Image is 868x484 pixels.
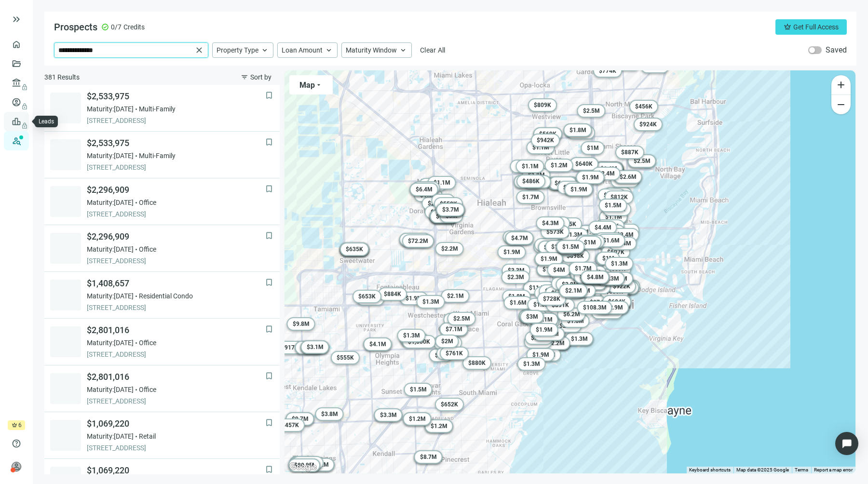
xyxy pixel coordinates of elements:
[561,249,590,263] gmp-advanced-marker: $898K
[293,321,310,327] span: $ 9.8M
[523,281,555,295] gmp-advanced-marker: $11.5M
[620,174,637,180] span: $ 2.6M
[430,210,458,223] gmp-advanced-marker: $5.3M
[616,227,634,234] span: $ 777K
[528,98,557,112] gmp-advanced-marker: $809K
[559,284,588,297] gmp-advanced-marker: $2.1M
[346,246,363,253] span: $ 635K
[44,319,280,365] a: bookmark$2,801,016Maturity:[DATE]Office[STREET_ADDRESS]
[444,313,472,326] gmp-advanced-marker: $2.2M
[468,360,486,366] span: $ 880K
[628,154,656,168] gmp-advanced-marker: $2.5M
[578,236,602,249] gmp-advanced-marker: $1M
[139,244,156,254] span: Office
[555,239,578,253] gmp-advanced-marker: $1M
[544,244,561,251] span: $ 883K
[448,312,476,325] gmp-advanced-marker: $2.5M
[568,263,596,276] gmp-advanced-marker: $1.9M
[793,23,839,31] span: Get Full Access
[87,151,134,161] span: Maturity: [DATE]
[531,335,548,341] span: $ 2.3M
[508,293,525,300] span: $ 1.8M
[826,45,847,55] label: Saved
[425,205,453,219] gmp-advanced-marker: $5.3M
[498,245,526,259] gmp-advanced-marker: $1.9M
[551,277,580,290] gmp-advanced-marker: $737K
[775,19,847,35] button: crownGet Full Access
[264,324,274,334] span: bookmark
[194,45,204,55] span: close
[570,157,598,171] gmp-advanced-marker: $640K
[522,178,540,185] span: $ 486K
[563,184,581,191] span: $ 588K
[565,332,594,346] gmp-advanced-marker: $1.3M
[536,326,553,333] span: $ 1.9M
[442,206,459,213] span: $ 3.7M
[528,298,556,311] gmp-advanced-marker: $1.8M
[264,137,274,147] button: bookmark
[436,347,465,360] gmp-advanced-marker: $454K
[598,170,615,177] span: $ 2.4M
[435,398,464,411] gmp-advanced-marker: $652K
[603,237,620,244] span: $ 1.6M
[446,350,463,357] span: $ 761K
[241,73,248,81] span: filter_list
[516,175,545,188] gmp-advanced-marker: $486K
[621,149,638,156] span: $ 887K
[502,290,531,303] gmp-advanced-marker: $1.8M
[139,198,156,207] span: Office
[364,337,392,351] gmp-advanced-marker: $4.1M
[533,127,562,141] gmp-advanced-marker: $569K
[608,298,625,305] span: $ 604K
[581,270,610,284] gmp-advanced-marker: $4.8M
[545,288,562,295] span: $ 1.2M
[264,278,274,287] button: bookmark
[583,304,607,311] span: $ 108.3M
[87,162,265,172] span: [STREET_ADDRESS]
[87,104,134,114] span: Maturity: [DATE]
[560,228,588,242] gmp-advanced-marker: $1.3M
[522,163,539,170] span: $ 1.1M
[530,323,558,336] gmp-advanced-marker: $1.9M
[417,295,445,309] gmp-advanced-marker: $1.3M
[576,235,605,248] gmp-advanced-marker: $993K
[44,365,280,412] a: bookmark$2,801,016Maturity:[DATE]Office[STREET_ADDRESS]
[610,224,639,237] gmp-advanced-marker: $777K
[551,243,568,250] span: $ 1.6M
[429,349,453,362] gmp-advanced-marker: $4M
[432,194,455,207] gmp-advanced-marker: $1M
[406,295,422,302] span: $ 1.9M
[597,301,629,314] gmp-advanced-marker: $42.9M
[538,241,567,254] gmp-advanced-marker: $883K
[510,160,539,173] gmp-advanced-marker: $1.2M
[542,336,570,350] gmp-advanced-marker: $2.2M
[593,64,622,78] gmp-advanced-marker: $774K
[44,85,280,132] a: bookmark$2,533,975Maturity:[DATE]Multi-Family[STREET_ADDRESS]
[295,341,324,354] gmp-advanced-marker: $2.6M
[139,291,193,301] span: Residential Condo
[577,104,606,118] gmp-advanced-marker: $2.5M
[590,299,610,306] span: $ 27.3M
[598,188,626,202] gmp-advanced-marker: $1.1M
[784,23,791,31] span: crown
[617,231,634,238] span: $ 3.4M
[436,203,465,216] gmp-advanced-marker: $3.7M
[416,186,433,193] span: $ 6.4M
[533,301,550,308] span: $ 1.8M
[447,293,464,299] span: $ 2.1M
[264,371,274,381] span: bookmark
[517,357,546,371] gmp-advanced-marker: $1.3M
[139,385,156,394] span: Office
[250,73,271,81] span: Sort by
[537,137,554,144] span: $ 942K
[565,287,582,294] span: $ 2.1M
[557,181,586,194] gmp-advanced-marker: $588K
[428,200,445,207] span: $ 2.8M
[605,257,634,270] gmp-advanced-marker: $1.3M
[639,121,657,128] span: $ 924K
[604,187,632,201] gmp-advanced-marker: $3.8M
[525,331,554,345] gmp-advanced-marker: $2.3M
[602,275,619,282] span: $ 3.3M
[597,272,625,285] gmp-advanced-marker: $3.3M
